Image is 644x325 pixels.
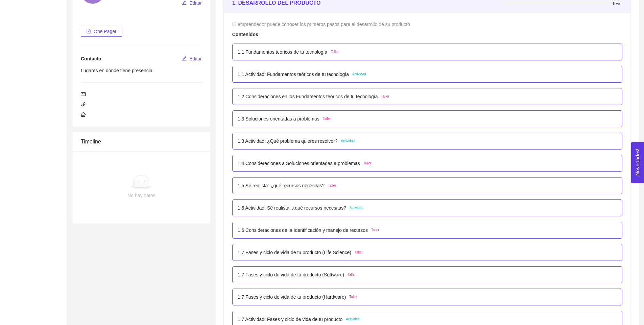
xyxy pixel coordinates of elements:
[238,204,346,212] p: 1.5 Actividad: Sé realista: ¿qué recursos necesitas?
[349,294,357,300] span: Taller
[328,183,336,188] span: Taller
[238,271,344,278] p: 1.7 Fases y ciclo de vida de tu producto (Software)
[81,112,86,117] span: home
[238,316,343,323] p: 1.7 Actividad: Fases y ciclo de vida de tu producto
[182,56,187,61] span: edit
[81,68,152,73] span: Lugares en donde tiene presencia
[238,115,319,123] p: 1.3 Soluciones orientadas a problemas
[86,192,197,199] div: No hay datos
[631,142,644,183] button: Open Feedback Widget
[182,0,187,6] span: edit
[238,182,325,189] p: 1.5 Sé realista: ¿qué recursos necesitas?
[94,28,117,35] span: One Pager
[81,132,202,151] div: Timeline
[371,227,379,233] span: Taller
[381,94,389,99] span: Taller
[238,293,346,301] p: 1.7 Fases y ciclo de vida de tu producto (Hardware)
[238,93,378,100] p: 1.2 Consideraciones en los Fundamentos teóricos de tu tecnología
[613,1,622,6] span: 0%
[81,26,122,37] button: file-pdfOne Pager
[81,92,86,97] span: mail
[189,55,202,62] span: Editar
[355,250,363,255] span: Taller
[350,205,363,211] span: Actividad
[238,137,338,145] p: 1.3 Actividad: ¿Qué problema quieres resolver?
[331,49,339,55] span: Taller
[86,29,91,34] span: file-pdf
[232,22,410,27] span: El emprendedor puede conocer los primeros pasos para el desarrollo de su producto
[348,272,356,277] span: Taller
[81,56,101,61] span: Contacto
[346,317,360,322] span: Actividad
[81,102,86,107] span: phone
[352,72,366,77] span: Actividad
[363,161,372,166] span: Taller
[341,138,355,144] span: Actividad
[238,249,351,256] p: 1.7 Fases y ciclo de vida de tu producto (Life Science)
[238,160,360,167] p: 1.4 Consideraciones a Soluciones orientadas a problemas
[232,32,258,37] strong: Contenidos
[238,71,349,78] p: 1.1 Actividad: Fundamentos teóricos de tu tecnología
[238,48,327,56] p: 1.1 Fundamentos teóricos de tu tecnología
[323,116,331,121] span: Taller
[238,226,368,234] p: 1.6 Consideraciones de la Identificación y manejo de recursos
[182,53,202,64] button: editEditar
